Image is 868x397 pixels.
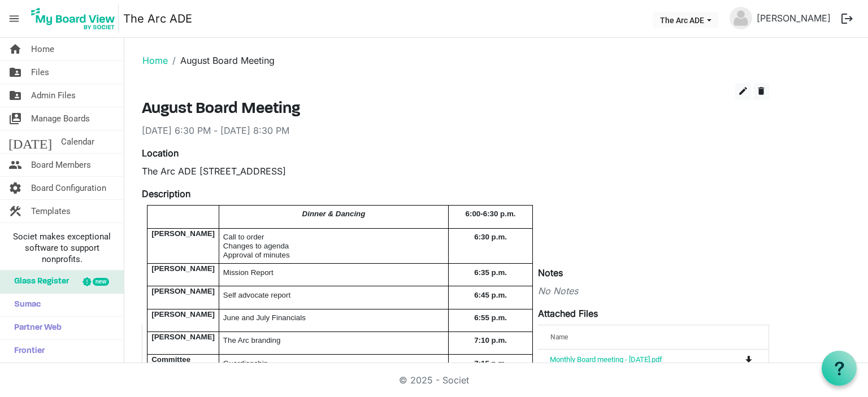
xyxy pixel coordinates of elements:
span: Home [31,38,54,60]
label: Attached Files [538,307,598,320]
span: settings [8,177,22,199]
span: [PERSON_NAME] [151,229,215,238]
span: 6:00-6:30 p.m. [466,210,516,218]
span: Sumac [8,294,41,316]
span: [PERSON_NAME] [151,264,215,273]
span: folder_shared [8,61,22,84]
img: no-profile-picture.svg [730,7,752,29]
span: Glass Register [8,271,69,293]
a: Monthly Board meeting - [DATE].pdf [550,355,662,364]
span: Frontier [8,340,45,363]
td: is Command column column header [698,350,769,370]
div: No Notes [142,284,769,298]
span: Changes to agenda [223,242,289,250]
span: June and July Financials [223,313,306,322]
span: 6:45 p.m. [474,291,507,299]
div: The Arc ADE [STREET_ADDRESS] [142,164,769,178]
span: Admin Files [31,84,76,107]
span: construction [8,200,22,223]
a: The Arc ADE [123,7,192,30]
label: Notes [538,266,563,280]
button: edit [735,83,751,100]
a: © 2025 - Societ [399,374,469,386]
button: logout [835,7,859,30]
span: 6:35 p.m. [474,268,507,277]
span: [PERSON_NAME] [151,287,215,295]
span: 6:30 p.m. [474,233,507,241]
img: My Board View Logo [28,5,119,33]
span: menu [3,8,25,29]
span: folder_shared [8,84,22,107]
span: Calendar [61,130,94,153]
span: [PERSON_NAME] [151,310,215,319]
div: [DATE] 6:30 PM - [DATE] 8:30 PM [142,124,769,137]
a: [PERSON_NAME] [752,7,835,29]
button: Download [741,352,757,368]
span: Societ makes exceptional software to support nonprofits. [5,231,119,265]
span: people [8,154,22,176]
span: [DATE] [8,130,52,153]
li: August Board Meeting [168,54,275,67]
span: Name [550,333,568,341]
span: Mission Report [223,268,274,277]
span: delete [756,86,766,96]
span: Templates [31,200,71,223]
span: Board Configuration [31,177,106,199]
span: Dinner & Dancing [302,210,366,218]
span: Call to order [223,233,264,241]
label: Location [142,146,179,160]
span: edit [738,86,748,96]
span: Approval of minutes [223,251,290,259]
span: switch_account [8,107,22,130]
span: 6:55 p.m. [474,313,507,322]
span: Files [31,61,49,84]
label: Description [142,187,190,200]
td: Monthly Board meeting - August 20, 2025.pdf is template cell column header Name [538,350,698,370]
span: home [8,38,22,60]
span: Board Members [31,154,91,176]
button: The Arc ADE dropdownbutton [653,12,719,28]
button: delete [753,83,769,100]
span: Partner Web [8,317,62,339]
a: Home [142,55,168,66]
div: new [93,278,109,286]
span: Self advocate report [223,291,290,299]
a: My Board View Logo [28,5,123,33]
span: Manage Boards [31,107,90,130]
h3: August Board Meeting [142,100,769,119]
